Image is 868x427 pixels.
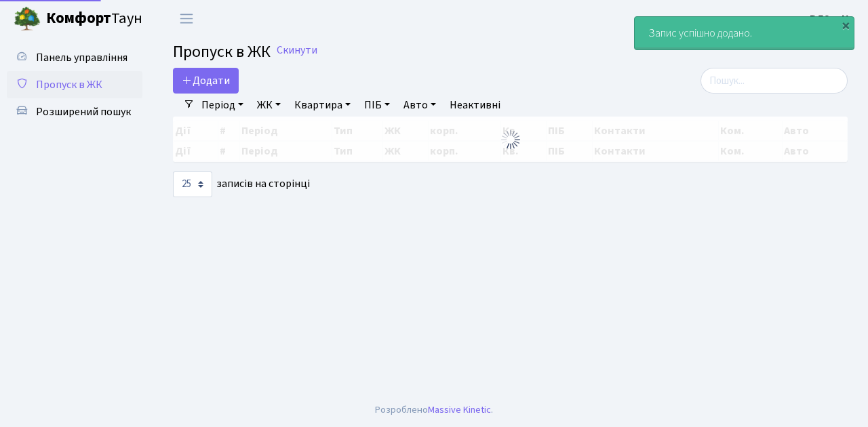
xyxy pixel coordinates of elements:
span: Додати [182,73,230,88]
a: Пропуск в ЖК [7,71,142,98]
img: Обробка... [500,129,521,150]
a: Квартира [289,94,356,117]
a: ПІБ [359,94,395,117]
b: Комфорт [46,7,111,29]
input: Пошук... [701,68,848,94]
img: logo.png [14,5,41,33]
span: Панель управління [36,50,127,65]
a: Період [196,94,249,117]
b: ВЛ2 -. К. [810,12,852,26]
span: Пропуск в ЖК [36,77,102,92]
div: Розроблено . [375,403,493,418]
div: × [839,18,852,32]
a: ЖК [252,94,286,117]
a: Авто [398,94,441,117]
a: Розширений пошук [7,98,142,125]
a: Неактивні [444,94,506,117]
span: Розширений пошук [36,104,131,119]
a: Панель управління [7,44,142,71]
span: Таун [46,7,142,30]
a: Скинути [277,44,317,57]
a: Додати [173,68,239,94]
a: Massive Kinetic [428,403,491,417]
a: ВЛ2 -. К. [810,11,852,27]
button: Переключити навігацію [170,7,203,30]
select: записів на сторінці [173,171,212,197]
div: Запис успішно додано. [635,17,854,49]
span: Пропуск в ЖК [173,40,271,64]
label: записів на сторінці [173,171,310,197]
